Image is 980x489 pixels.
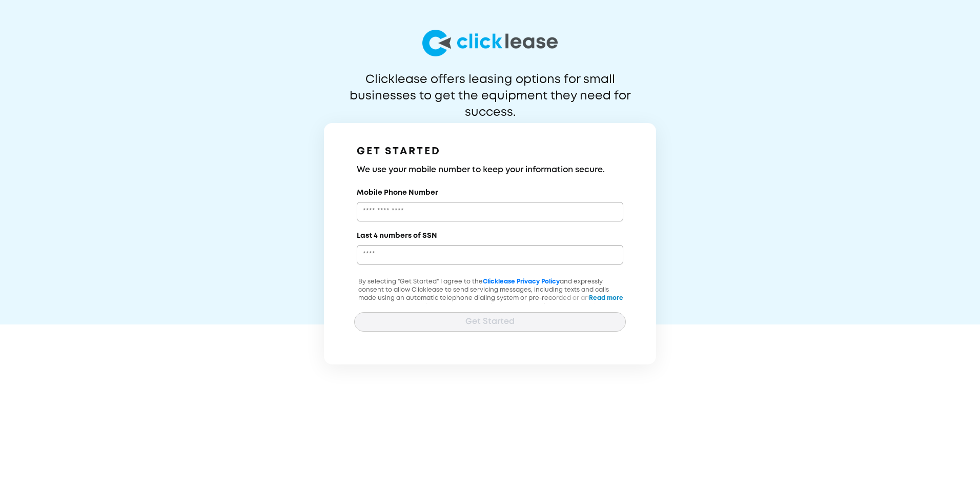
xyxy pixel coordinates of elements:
h3: We use your mobile number to keep your information secure. [357,164,623,176]
label: Mobile Phone Number [357,188,438,198]
button: Get Started [354,312,626,332]
a: Clicklease Privacy Policy [483,279,560,284]
p: Clicklease offers leasing options for small businesses to get the equipment they need for success. [324,72,656,105]
p: By selecting "Get Started" I agree to the and expressly consent to allow Clicklease to send servi... [354,278,626,327]
img: logo-larg [422,30,558,56]
label: Last 4 numbers of SSN [357,231,437,241]
h1: GET STARTED [357,144,623,160]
